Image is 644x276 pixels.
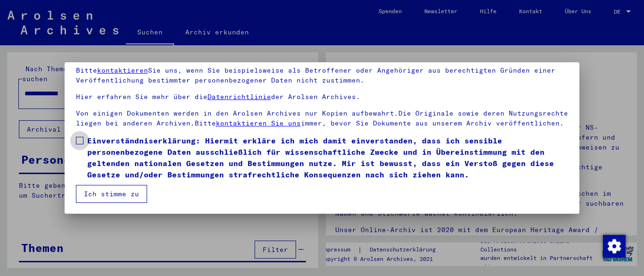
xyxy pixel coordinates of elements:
p: Von einigen Dokumenten werden in den Arolsen Archives nur Kopien aufbewahrt.Die Originale sowie d... [76,109,569,128]
span: Einverständniserklärung: Hiermit erkläre ich mich damit einverstanden, dass ich sensible personen... [87,135,569,180]
a: kontaktieren [97,66,148,75]
p: Hier erfahren Sie mehr über die der Arolsen Archives. [76,92,569,102]
a: Datenrichtlinie [207,92,271,101]
button: Ich stimme zu [76,185,147,203]
img: Zustimmung ändern [603,235,626,258]
a: kontaktieren Sie uns [216,119,301,127]
p: Bitte Sie uns, wenn Sie beispielsweise als Betroffener oder Angehöriger aus berechtigten Gründen ... [76,66,569,85]
div: Zustimmung ändern [603,234,625,257]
